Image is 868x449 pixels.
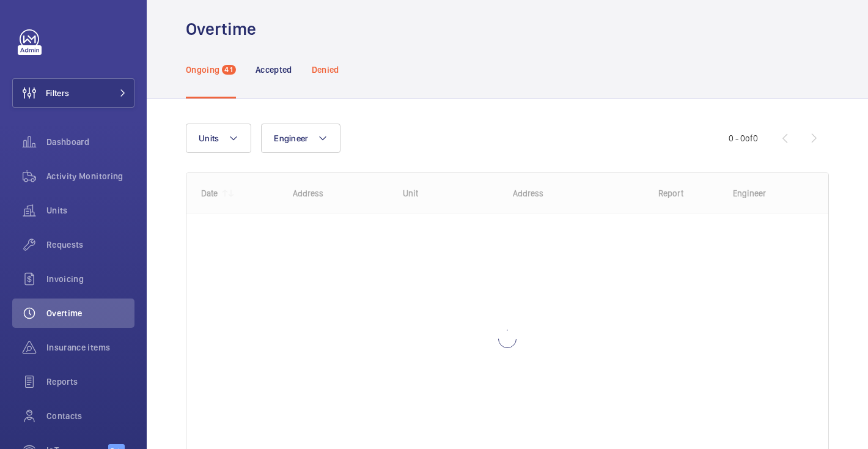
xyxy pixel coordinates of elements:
button: Engineer [261,124,340,153]
span: of [745,133,753,143]
span: Engineer [274,133,308,143]
span: Units [46,204,134,217]
span: Units [199,133,219,143]
span: 0 - 0 0 [729,134,758,143]
p: Denied [312,64,339,76]
button: Filters [12,78,134,108]
p: Ongoing [186,64,219,76]
span: 41 [222,65,235,75]
h1: Overtime [186,18,263,40]
span: Reports [46,376,134,388]
span: Dashboard [46,136,134,148]
button: Units [186,124,251,153]
span: Overtime [46,307,134,319]
span: Invoicing [46,273,134,285]
span: Insurance items [46,341,134,354]
span: Activity Monitoring [46,170,134,182]
span: Filters [46,87,69,99]
span: Contacts [46,410,134,422]
p: Accepted [256,64,292,76]
span: Requests [46,239,134,251]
